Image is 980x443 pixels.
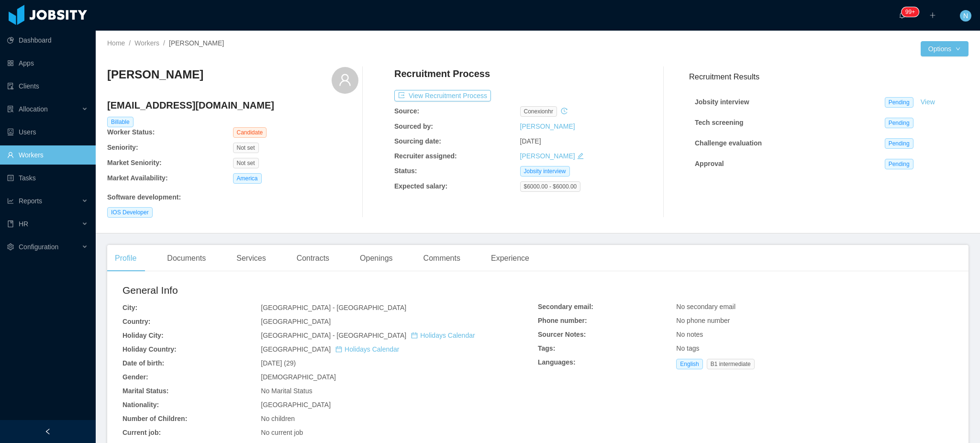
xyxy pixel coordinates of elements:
span: [PERSON_NAME] [169,39,224,47]
i: icon: calendar [335,346,342,353]
b: Sourcer Notes: [538,331,586,338]
sup: 1644 [902,7,919,17]
b: Phone number: [538,317,587,324]
span: No secondary email [676,303,735,310]
b: Gender: [122,373,148,381]
span: No current job [261,429,303,436]
a: Home [107,39,125,47]
h4: [EMAIL_ADDRESS][DOMAIN_NAME] [107,99,358,112]
h2: General Info [122,283,538,298]
a: View [917,98,938,106]
a: icon: pie-chartDashboard [7,31,88,50]
strong: Tech screening [695,119,744,126]
a: [PERSON_NAME] [520,122,575,130]
span: Candidate [233,127,267,138]
span: Configuration [19,243,58,251]
h3: [PERSON_NAME] [107,67,203,82]
a: icon: robotUsers [7,122,88,142]
div: Openings [352,245,401,272]
b: Expected salary: [394,182,447,190]
i: icon: plus [929,12,936,19]
b: Recruiter assigned: [394,152,457,160]
a: [PERSON_NAME] [520,152,575,160]
span: Billable [107,117,134,127]
button: icon: exportView Recruitment Process [394,90,491,101]
a: icon: auditClients [7,77,88,96]
span: [DEMOGRAPHIC_DATA] [261,373,336,381]
span: No children [261,415,295,422]
i: icon: calendar [411,332,418,339]
b: Country: [122,318,150,325]
h4: Recruitment Process [394,67,490,80]
span: / [163,39,165,47]
span: Pending [885,159,913,169]
span: America [233,173,262,184]
i: icon: edit [577,153,584,159]
span: [DATE] [520,137,541,145]
i: icon: user [338,73,352,87]
b: Secondary email: [538,303,593,310]
b: Software development : [107,193,181,201]
div: Services [229,245,273,272]
a: icon: exportView Recruitment Process [394,92,491,100]
span: No Marital Status [261,387,312,395]
span: [GEOGRAPHIC_DATA] [261,318,331,325]
span: No phone number [676,317,730,324]
a: icon: profileTasks [7,168,88,188]
b: Worker Status: [107,128,155,136]
strong: Jobsity interview [695,98,749,106]
b: Date of birth: [122,359,164,367]
span: IOS Developer [107,207,153,218]
span: [GEOGRAPHIC_DATA] [261,401,331,409]
span: Jobsity interview [520,166,570,177]
b: Current job: [122,429,161,436]
b: Sourcing date: [394,137,441,145]
div: No tags [676,343,953,354]
b: Sourced by: [394,122,433,130]
div: Contracts [289,245,337,272]
span: English [676,359,702,369]
b: Nationality: [122,401,159,409]
span: Pending [885,118,913,128]
span: [GEOGRAPHIC_DATA] - [GEOGRAPHIC_DATA] [261,304,406,311]
b: Number of Children: [122,415,187,422]
b: Status: [394,167,417,175]
span: Allocation [19,105,48,113]
a: icon: userWorkers [7,145,88,165]
a: Workers [134,39,159,47]
b: Holiday City: [122,332,164,339]
span: N [963,10,968,22]
span: $6000.00 - $6000.00 [520,181,581,192]
i: icon: solution [7,106,14,112]
i: icon: history [561,108,568,114]
b: Holiday Country: [122,345,177,353]
div: Experience [483,245,537,272]
b: Market Seniority: [107,159,162,166]
b: City: [122,304,137,311]
span: B1 intermediate [707,359,755,369]
span: / [129,39,131,47]
span: Pending [885,138,913,149]
b: Source: [394,107,419,115]
a: icon: appstoreApps [7,54,88,73]
span: Not set [233,158,259,168]
i: icon: bell [899,12,905,19]
button: Optionsicon: down [921,41,969,56]
span: [GEOGRAPHIC_DATA] - [GEOGRAPHIC_DATA] [261,332,475,339]
span: conexionhr [520,106,557,117]
div: Profile [107,245,144,272]
span: Reports [19,197,42,205]
i: icon: book [7,221,14,227]
b: Marital Status: [122,387,168,395]
i: icon: setting [7,244,14,250]
b: Tags: [538,344,555,352]
b: Languages: [538,358,576,366]
span: No notes [676,331,703,338]
b: Market Availability: [107,174,168,182]
i: icon: line-chart [7,198,14,204]
span: Not set [233,143,259,153]
a: icon: calendarHolidays Calendar [335,345,399,353]
span: [GEOGRAPHIC_DATA] [261,345,399,353]
span: [DATE] (29) [261,359,296,367]
span: Pending [885,97,913,108]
